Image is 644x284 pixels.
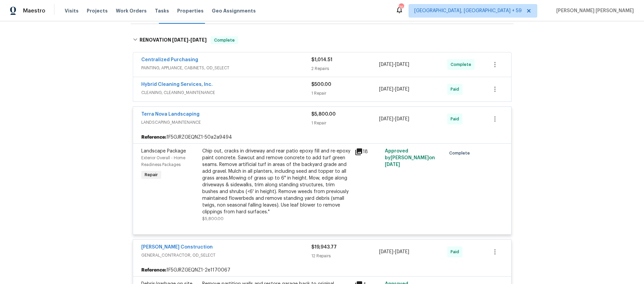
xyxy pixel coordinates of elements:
span: Landscape Package [141,149,186,153]
span: Paid [451,116,462,122]
span: GENERAL_CONTRACTOR, OD_SELECT [141,252,311,259]
span: [DATE] [190,38,207,42]
span: [PERSON_NAME] [PERSON_NAME] [554,7,634,14]
span: [DATE] [172,38,188,42]
span: [GEOGRAPHIC_DATA], [GEOGRAPHIC_DATA] + 59 [414,7,522,14]
span: Geo Assignments [212,7,256,14]
span: PAINTING, APPLIANCE, CABINETS, OD_SELECT [141,65,311,71]
div: 18 [355,148,381,156]
span: Work Orders [116,7,147,14]
span: - [379,86,409,93]
span: Approved by [PERSON_NAME] on [385,149,435,167]
a: Terra Nova Landscaping [141,112,200,117]
span: - [172,38,207,42]
h6: RENOVATION [140,36,207,44]
span: Paid [451,86,462,93]
span: Projects [87,7,108,14]
span: [DATE] [379,87,393,92]
a: Centralized Purchasing [141,57,198,62]
span: [DATE] [379,117,393,121]
span: Complete [451,61,474,68]
b: Reference: [141,267,166,274]
span: $5,800.00 [202,217,224,221]
span: [DATE] [395,62,409,67]
span: Maestro [23,7,45,14]
div: 760 [399,4,403,11]
span: Properties [177,7,204,14]
span: Complete [449,150,473,157]
div: 12 Repairs [311,253,379,259]
span: $5,800.00 [311,112,336,117]
div: Chip out, cracks in driveway and rear patio epoxy fill and re-epoxy paint concrete. Sawcut and re... [202,148,351,215]
div: 1 Repair [311,120,379,126]
span: [DATE] [379,250,393,254]
a: [PERSON_NAME] Construction [141,245,213,250]
b: Reference: [141,134,166,141]
span: - [379,249,409,255]
span: $500.00 [311,82,331,87]
span: [DATE] [385,162,400,167]
span: $1,014.51 [311,57,332,62]
span: Exterior Overall - Home Readiness Packages [141,156,185,167]
div: 1F5GJRZGEQNZ1-50a2a9494 [133,131,511,143]
span: Paid [451,249,462,255]
a: Hybrid Cleaning Services, Inc. [141,82,213,87]
span: [DATE] [379,62,393,67]
span: Complete [211,37,237,44]
span: CLEANING, CLEANING_MAINTENANCE [141,89,311,96]
span: - [379,116,409,122]
span: Tasks [155,8,169,13]
span: $19,943.77 [311,245,337,250]
div: 1F5GJRZGEQNZ1-2e1170067 [133,264,511,276]
span: LANDSCAPING_MAINTENANCE [141,119,311,126]
div: 1 Repair [311,90,379,97]
span: - [379,61,409,68]
span: Repair [142,171,161,178]
span: [DATE] [395,117,409,121]
span: [DATE] [395,87,409,92]
div: RENOVATION [DATE]-[DATE]Complete [131,29,514,51]
span: [DATE] [395,250,409,254]
div: 2 Repairs [311,65,379,72]
span: Visits [65,7,79,14]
